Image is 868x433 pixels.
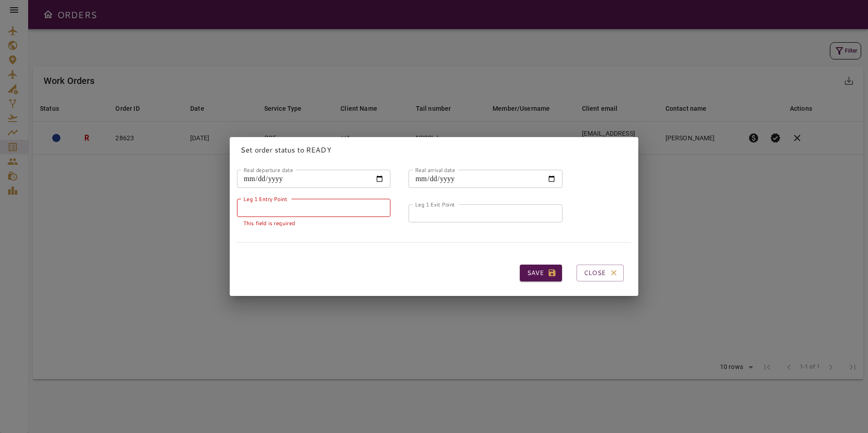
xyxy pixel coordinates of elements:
[243,219,384,228] p: This field is required
[243,195,287,202] label: Leg 1 Entry Point
[415,200,455,208] label: Leg 1 Exit Point
[520,265,562,281] button: Save
[415,166,455,173] label: Real arrival date
[241,144,627,155] p: Set order status to READY
[243,166,293,173] label: Real departure date
[577,265,624,281] button: Close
